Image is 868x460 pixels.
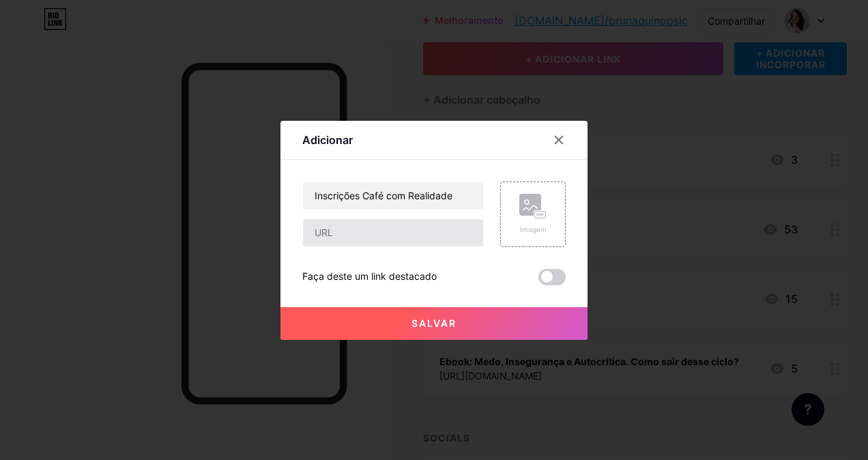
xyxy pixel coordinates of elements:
input: URL [303,219,483,246]
button: Salvar [280,307,588,340]
div: Imagem [519,225,547,235]
div: Adicionar [302,132,353,148]
div: Faça deste um link destacado [302,269,437,285]
input: Título [303,182,483,210]
span: Salvar [411,317,457,329]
